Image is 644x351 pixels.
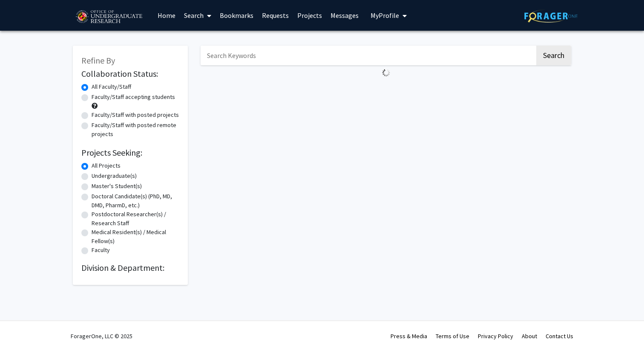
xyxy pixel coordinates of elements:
[522,332,537,340] a: About
[92,171,137,180] label: Undergraduate(s)
[73,6,145,28] img: University of Maryland Logo
[92,82,131,91] label: All Faculty/Staff
[92,210,179,228] label: Postdoctoral Researcher(s) / Research Staff
[6,313,36,345] iframe: Chat
[71,321,132,351] div: ForagerOne, LLC © 2025
[153,0,180,30] a: Home
[216,0,258,30] a: Bookmarks
[326,0,363,30] a: Messages
[81,55,115,66] span: Refine By
[81,263,179,273] h2: Division & Department:
[201,46,535,65] input: Search Keywords
[536,46,571,65] button: Search
[371,11,399,20] span: My Profile
[478,332,513,340] a: Privacy Policy
[81,69,179,79] h2: Collaboration Status:
[546,332,573,340] a: Contact Us
[92,182,142,191] label: Master's Student(s)
[92,161,121,170] label: All Projects
[92,192,179,210] label: Doctoral Candidate(s) (PhD, MD, DMD, PharmD, etc.)
[436,332,469,340] a: Terms of Use
[92,228,179,246] label: Medical Resident(s) / Medical Fellow(s)
[524,9,578,23] img: ForagerOne Logo
[92,121,179,139] label: Faculty/Staff with posted remote projects
[92,93,175,102] label: Faculty/Staff accepting students
[180,0,216,30] a: Search
[379,65,394,80] img: Loading
[391,332,427,340] a: Press & Media
[258,0,293,30] a: Requests
[92,110,179,119] label: Faculty/Staff with posted projects
[201,80,571,100] nav: Page navigation
[81,148,179,158] h2: Projects Seeking:
[293,0,326,30] a: Projects
[92,246,110,255] label: Faculty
